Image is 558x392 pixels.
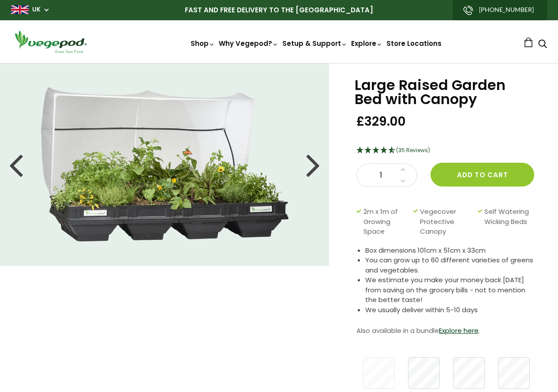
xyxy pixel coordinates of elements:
[484,207,532,237] span: Self Watering Wicking Beds
[396,146,430,154] span: (35 Reviews)
[356,113,406,130] span: £329.00
[365,305,536,315] li: We usually deliver within 5-10 days
[386,39,442,48] a: Store Locations
[538,40,547,49] a: Search
[41,87,288,242] img: Large Raised Garden Bed with Canopy
[356,324,536,337] p: Also available in a bundle .
[351,39,383,48] a: Explore
[11,29,90,54] img: Vegepod
[398,175,408,187] a: Decrease quantity by 1
[365,246,536,256] li: Box dimensions 101cm x 51cm x 33cm
[439,326,479,335] a: Explore here
[355,78,536,106] h1: Large Raised Garden Bed with Canopy
[32,5,41,14] a: UK
[420,207,473,237] span: Vegecover Protective Canopy
[398,164,408,175] a: Increase quantity by 1
[11,5,29,14] img: gb_large.png
[365,255,536,275] li: You can grow up to 60 different varieties of greens and vegetables.
[219,39,279,48] a: Why Vegepod?
[365,275,536,305] li: We estimate you make your money back [DATE] from saving on the grocery bills - not to mention the...
[363,207,409,237] span: 2m x 1m of Growing Space
[366,170,396,181] span: 1
[282,39,348,48] a: Setup & Support
[431,163,534,187] button: Add to cart
[356,145,536,157] div: 4.69 Stars - 35 Reviews
[191,39,215,48] a: Shop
